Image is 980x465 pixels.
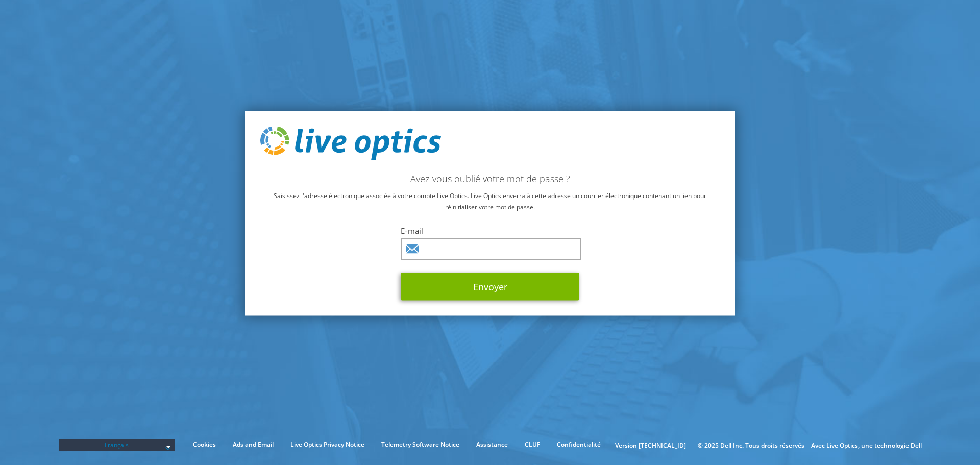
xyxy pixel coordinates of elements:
[517,439,548,450] a: CLUF
[185,439,224,450] a: Cookies
[283,439,372,450] a: Live Optics Privacy Notice
[260,190,720,212] p: Saisissez l'adresse électronique associée à votre compte Live Optics. Live Optics enverra à cette...
[610,440,691,451] li: Version [TECHNICAL_ID]
[374,439,467,450] a: Telemetry Software Notice
[549,439,608,450] a: Confidentialité
[260,127,441,160] img: live_optics_svg.svg
[811,440,922,451] li: Avec Live Optics, une technologie Dell
[401,273,579,300] button: Envoyer
[260,173,720,184] h2: Avez-vous oublié votre mot de passe ?
[401,225,579,235] label: E-mail
[64,439,170,451] span: Français
[469,439,516,450] a: Assistance
[225,439,281,450] a: Ads and Email
[693,440,810,451] li: © 2025 Dell Inc. Tous droits réservés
